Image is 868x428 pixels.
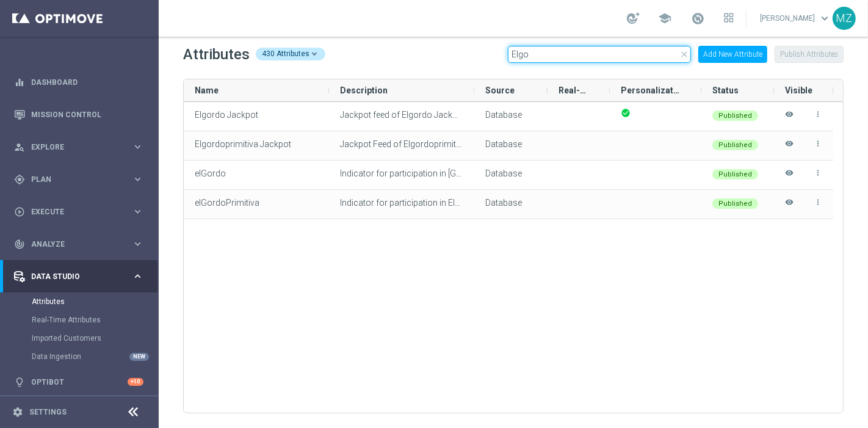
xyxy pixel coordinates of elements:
[195,85,219,95] span: Name
[485,198,522,208] span: Database
[485,132,537,156] div: Type
[785,110,794,130] i: Hide attribute
[485,139,522,149] span: Database
[814,110,822,118] i: more_vert
[14,142,25,153] i: person_search
[14,66,143,98] div: Dashboard
[14,77,25,88] i: equalizer
[32,333,127,343] a: Imported Customers
[195,198,259,208] span: elGordoPrimitiva
[814,139,822,148] i: more_vert
[340,139,500,149] span: Jackpot Feed of Elgordoprimitiva Jackpot
[485,103,537,127] div: Type
[14,271,132,282] div: Data Studio
[14,174,132,185] div: Plan
[32,329,157,347] div: Imported Customers
[195,139,291,149] span: Elgordoprimitiva Jackpot
[14,366,143,398] div: Optibot
[14,206,132,217] div: Execute
[485,161,537,186] div: Type
[658,12,671,25] span: school
[13,272,144,281] button: Data Studio keyboard_arrow_right
[485,110,522,120] span: Database
[132,141,143,153] i: keyboard_arrow_right
[195,110,258,120] span: Elgordo Jackpot
[559,85,589,95] span: Real-Time
[698,46,767,63] button: Add New Attribute
[785,169,794,189] i: Hide attribute
[14,142,132,153] div: Explore
[29,408,67,416] a: Settings
[818,12,831,25] span: keyboard_arrow_down
[759,9,833,27] a: [PERSON_NAME]keyboard_arrow_down
[485,169,522,178] span: Database
[712,111,758,121] div: Published
[132,173,143,185] i: keyboard_arrow_right
[340,85,388,95] span: Description
[814,198,822,206] i: more_vert
[14,377,25,388] i: lightbulb
[32,311,157,329] div: Real-Time Attributes
[13,78,144,87] button: equalizer Dashboard
[183,45,250,64] h2: Attributes
[14,239,132,250] div: Analyze
[32,297,127,306] a: Attributes
[785,198,794,218] i: Hide attribute
[13,110,144,120] button: Mission Control
[32,352,127,361] a: Data Ingestion
[14,239,25,250] i: track_changes
[712,140,758,150] div: Published
[31,66,143,98] a: Dashboard
[12,407,23,418] i: settings
[621,85,681,95] span: Personalization Tag
[129,353,149,361] div: NEW
[712,169,758,180] div: Published
[32,347,157,366] div: Data Ingestion
[31,143,132,151] span: Explore
[712,85,739,95] span: Status
[485,190,537,215] div: Type
[13,239,144,249] button: track_changes Analyze keyboard_arrow_right
[31,98,143,131] a: Mission Control
[195,169,226,178] span: elGordo
[785,85,812,95] span: Visible
[31,273,132,280] span: Data Studio
[485,85,515,95] span: Source
[13,207,144,217] button: play_circle_outline Execute keyboard_arrow_right
[132,206,143,217] i: keyboard_arrow_right
[132,238,143,250] i: keyboard_arrow_right
[14,174,25,185] i: gps_fixed
[32,315,127,325] a: Real-Time Attributes
[31,241,132,248] span: Analyze
[128,378,143,386] div: +10
[14,98,143,131] div: Mission Control
[508,46,691,63] input: Quick find attribute
[340,198,548,208] span: Indicator for participation in El Gordo [PERSON_NAME]
[31,366,128,398] a: Optibot
[256,48,325,60] div: 430 Attributes
[785,139,794,159] i: Hide attribute
[13,377,144,387] button: lightbulb Optibot +10
[340,169,529,178] span: Indicator for participation in [GEOGRAPHIC_DATA]
[814,169,822,177] i: more_vert
[621,108,631,118] span: check_circle
[14,206,25,217] i: play_circle_outline
[679,49,689,59] i: close
[833,7,856,30] div: MZ
[31,176,132,183] span: Plan
[132,270,143,282] i: keyboard_arrow_right
[13,142,144,152] button: person_search Explore keyboard_arrow_right
[31,208,132,216] span: Execute
[13,175,144,184] button: gps_fixed Plan keyboard_arrow_right
[32,292,157,311] div: Attributes
[340,110,465,120] span: Jackpot feed of Elgordo Jackpot
[712,198,758,209] div: Published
